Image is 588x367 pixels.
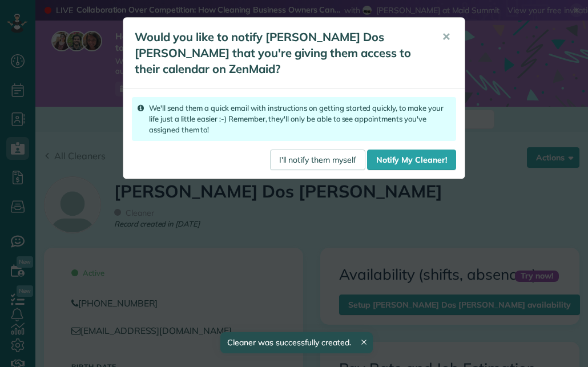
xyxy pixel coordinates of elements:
[132,97,456,141] div: We'll send them a quick email with instructions on getting started quickly, to make your life jus...
[442,30,450,43] span: ✕
[135,29,426,77] h5: Would you like to notify [PERSON_NAME] Dos [PERSON_NAME] that you're giving them access to their ...
[367,150,456,170] a: Notify My Cleaner!
[220,332,373,353] div: Cleaner was successfully created.
[270,150,365,170] a: I'll notify them myself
